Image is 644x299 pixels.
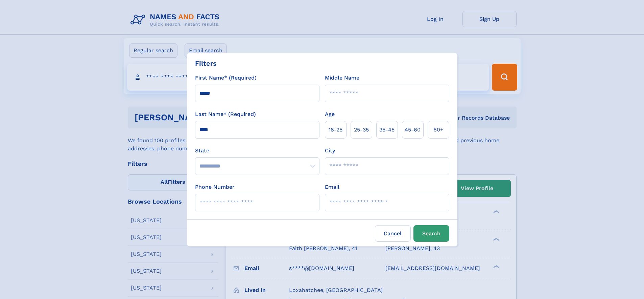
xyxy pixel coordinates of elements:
span: 18‑25 [329,126,342,134]
span: 45‑60 [405,126,421,134]
label: Middle Name [325,74,359,82]
label: First Name* (Required) [195,74,257,82]
div: Filters [195,58,217,68]
label: Email [325,183,339,191]
span: 60+ [433,126,444,134]
label: Last Name* (Required) [195,110,256,118]
label: Cancel [375,225,411,242]
label: Age [325,110,335,118]
label: State [195,147,319,155]
button: Search [413,225,449,242]
span: 35‑45 [379,126,395,134]
span: 25‑35 [354,126,369,134]
label: City [325,147,335,155]
label: Phone Number [195,183,235,191]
